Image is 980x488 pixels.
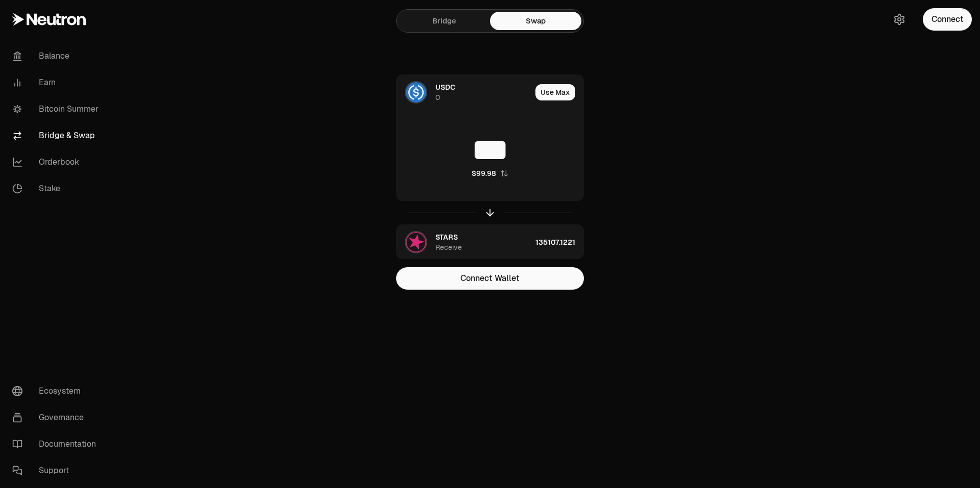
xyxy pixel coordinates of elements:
[397,75,531,110] div: USDC LogoUSDC0
[535,225,583,260] div: 135107.1221
[435,242,462,252] div: Receive
[4,175,110,202] a: Stake
[4,149,110,175] a: Orderbook
[4,431,110,457] a: Documentation
[396,267,584,290] button: Connect Wallet
[435,232,458,242] span: STARS
[4,378,110,404] a: Ecosystem
[472,168,508,178] button: $99.98
[435,82,455,92] span: USDC
[406,232,426,252] img: STARS Logo
[4,96,110,122] a: Bitcoin Summer
[397,225,531,260] div: STARS LogoSTARSReceive
[4,404,110,431] a: Governance
[406,82,426,102] img: USDC Logo
[490,12,581,30] a: Swap
[4,457,110,484] a: Support
[435,92,440,102] div: 0
[4,122,110,149] a: Bridge & Swap
[4,69,110,96] a: Earn
[923,8,972,31] button: Connect
[397,225,583,260] button: STARS LogoSTARSReceive135107.1221
[399,12,490,30] a: Bridge
[535,84,575,100] button: Use Max
[4,43,110,69] a: Balance
[472,168,496,178] div: $99.98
